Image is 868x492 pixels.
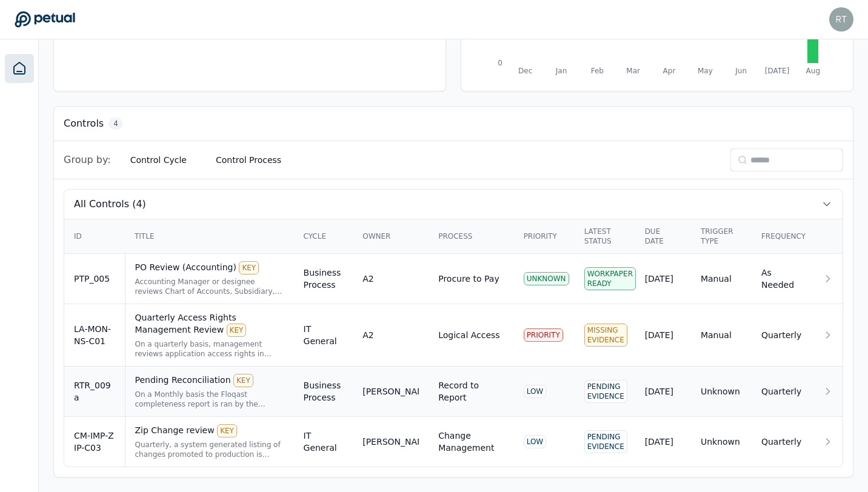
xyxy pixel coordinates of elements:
div: KEY [233,374,253,387]
div: LOW [524,385,547,398]
div: A2 [362,329,373,341]
div: Due Date [645,227,681,246]
tspan: Mar [626,67,640,75]
span: Group by: [64,153,111,167]
div: Latest Status [584,227,626,246]
td: Unknown [691,417,752,467]
div: Title [135,231,284,241]
div: Procure to Pay [438,273,499,285]
td: Quarterly [752,304,812,367]
div: Process [438,231,504,241]
span: All Controls (4) [74,197,146,211]
div: Workpaper Ready [584,267,636,290]
div: PTP_005 [74,273,115,285]
td: IT General [294,304,353,367]
div: Record to Report [438,379,504,404]
div: [DATE] [645,273,681,285]
span: 4 [109,118,123,130]
td: As Needed [752,254,812,304]
a: Dashboard [5,54,34,83]
div: Pending Reconciliation [135,374,284,387]
img: Riddhi Thakkar [829,7,853,32]
div: Change Management [438,430,504,454]
h3: Controls [64,116,104,131]
td: IT General [294,417,353,467]
div: Trigger Type [701,227,742,246]
div: Pending Evidence [584,380,627,403]
div: Priority [524,231,565,241]
div: KEY [227,324,247,337]
div: Zip Change review [135,424,284,437]
tspan: Feb [591,67,604,75]
div: [DATE] [645,329,681,341]
div: ID [74,231,115,241]
tspan: 0 [498,59,502,67]
div: Logical Access [438,329,499,341]
div: LA-MON-NS-C01 [74,323,115,347]
div: Cycle [304,231,344,241]
div: KEY [239,261,259,274]
tspan: Jan [555,67,567,75]
td: Manual [691,254,752,304]
div: Owner [362,231,419,241]
div: Missing Evidence [584,324,627,347]
div: [PERSON_NAME] [362,436,419,448]
td: Business Process [294,254,353,304]
div: Accounting Manager or designee reviews Chart of Accounts, Subsidiary, GL Account, Business Units ... [135,277,284,296]
div: On a Monthly basis the Floqast completeness report is ran by the Accounting team to identify the ... [135,390,284,409]
a: Go to Dashboard [15,11,75,28]
td: Quarterly [752,417,812,467]
div: Quarterly Access Rights Management Review [135,311,284,337]
td: Business Process [294,367,353,417]
td: Quarterly [752,367,812,417]
div: Quarterly, a system generated listing of changes promoted to production is reviewed to validate t... [135,440,284,459]
div: KEY [217,424,237,437]
div: On a quarterly basis, management reviews application access rights in Netsuite, including adminis... [135,339,284,359]
td: Unknown [691,367,752,417]
div: LOW [524,435,547,448]
div: PO Review (Accounting) [135,261,284,274]
div: Frequency [761,231,803,241]
button: Control Process [206,149,291,171]
tspan: 1 [498,32,502,41]
tspan: Jun [735,67,747,75]
div: [DATE] [645,436,681,448]
div: Pending Evidence [584,430,627,453]
div: PRIORITY [524,328,563,342]
div: RTR_009a [74,379,115,404]
tspan: Dec [518,67,532,75]
tspan: Aug [806,67,820,75]
div: [DATE] [645,385,681,397]
tspan: [DATE] [765,67,790,75]
button: All Controls (4) [64,190,843,219]
div: UNKNOWN [524,272,569,285]
td: Manual [691,304,752,367]
tspan: May [698,67,713,75]
button: Control Cycle [121,149,196,171]
div: A2 [362,273,373,285]
div: CM-IMP-ZIP-C03 [74,430,115,454]
tspan: Apr [663,67,676,75]
div: [PERSON_NAME] [362,385,419,397]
